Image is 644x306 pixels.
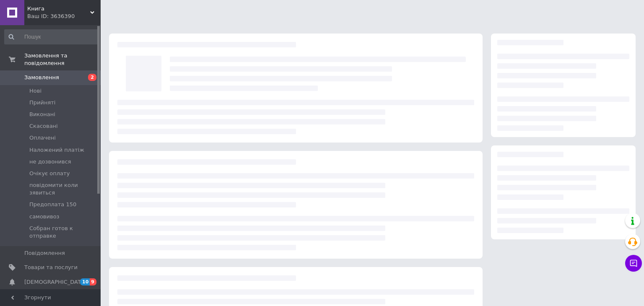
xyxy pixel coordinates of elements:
span: Замовлення та повідомлення [24,52,101,67]
div: Ваш ID: 3636390 [27,13,101,20]
span: Повідомлення [24,249,65,257]
span: самовивоз [29,213,60,220]
button: Чат з покупцем [625,255,642,272]
span: повідомити коли зявиться [29,182,98,197]
span: не дозвонився [29,158,71,166]
span: Нові [29,87,42,95]
span: Предоплата 150 [29,201,76,208]
span: Очікує оплату [29,170,70,177]
span: Оплачені [29,134,56,142]
span: Виконані [29,111,55,118]
span: Прийняті [29,99,55,106]
input: Пошук [4,29,99,44]
span: 2 [88,74,96,81]
span: Скасовані [29,122,58,130]
span: Собран готов к отправке [29,225,98,240]
span: [DEMOGRAPHIC_DATA] [24,278,86,286]
span: Замовлення [24,74,59,81]
span: Наложений платіж [29,146,84,154]
span: 9 [90,278,96,285]
span: Книга [27,5,90,13]
span: 10 [80,278,90,285]
span: Товари та послуги [24,264,78,271]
